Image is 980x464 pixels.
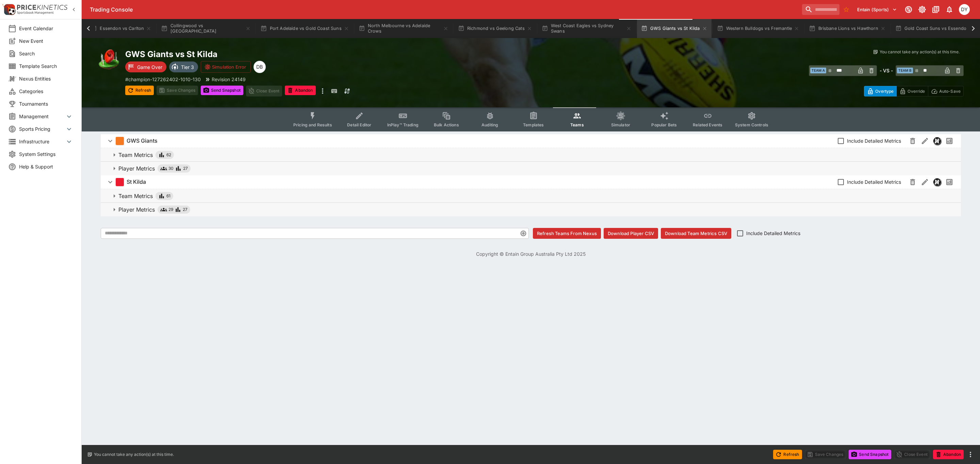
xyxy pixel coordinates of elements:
[902,3,915,16] button: Connected to PK
[849,450,891,459] button: Send Snapshot
[604,228,658,239] button: Download Player CSV
[693,122,722,127] span: Related Events
[166,193,170,199] span: 61
[101,189,961,203] button: Team Metrics61
[118,164,155,173] p: Player Metrics
[168,165,174,172] span: 30
[19,138,65,145] span: Infrastructure
[19,113,65,120] span: Management
[157,19,255,38] button: Collingwood vs [GEOGRAPHIC_DATA]
[183,206,187,213] span: 27
[17,11,54,14] img: Sportsbook Management
[19,100,73,107] span: Tournaments
[651,122,677,127] span: Popular Bets
[101,162,961,175] button: Player Metrics3027
[166,151,171,158] span: 62
[19,125,65,132] span: Sports Pricing
[454,19,536,38] button: Richmond vs Geelong Cats
[933,450,964,457] span: Mark an event as closed and abandoned.
[101,148,961,162] button: Team Metrics62
[293,122,332,127] span: Pricing and Results
[19,63,73,70] span: Template Search
[875,88,894,95] p: Overtype
[966,450,975,459] button: more
[19,25,73,32] span: Event Calendar
[355,19,453,38] button: North Melbourne vs Adelaide Crows
[931,135,943,147] button: Nexus
[939,88,961,95] p: Auto-Save
[570,122,584,127] span: Teams
[930,3,942,16] button: Documentation
[880,49,960,55] p: You cannot take any action(s) at this time.
[318,86,327,96] button: more
[254,61,266,73] div: Dylan Brown
[94,451,174,458] p: You cannot take any action(s) at this time.
[864,86,897,96] button: Overtype
[853,4,901,15] button: Select Tenant
[137,64,162,71] p: Game Over
[19,50,73,57] span: Search
[746,230,800,237] span: Include Detailed Metrics
[118,206,155,214] p: Player Metrics
[933,137,941,145] div: Nexus
[181,64,194,71] p: Tier 3
[86,19,156,38] button: Essendon vs Carlton
[943,176,955,188] button: Past Performances
[933,178,941,186] img: nexus.svg
[387,122,419,127] span: InPlay™ Trading
[611,122,630,127] span: Simulator
[127,137,158,144] h6: GWS Giants
[773,450,802,459] button: Refresh
[959,4,970,15] div: dylan.brown
[434,122,459,127] span: Bulk Actions
[943,135,955,147] button: Past Performances
[168,206,173,213] span: 29
[82,250,980,257] p: Copyright © Entain Group Australia Pty Ltd 2025
[125,86,154,95] button: Refresh
[17,5,67,10] img: PriceKinetics
[288,107,774,131] div: Event type filters
[90,6,799,13] div: Trading Console
[127,178,146,185] h6: St Kilda
[933,178,941,186] div: Nexus
[916,3,928,16] button: Toggle light/dark mode
[847,137,901,144] span: Include Detailed Metrics
[98,49,120,71] img: australian_rules.png
[118,151,153,159] p: Team Metrics
[533,228,601,239] button: Refresh Teams From Nexus
[125,49,544,59] h2: Copy To Clipboard
[896,86,928,96] button: Override
[523,122,544,127] span: Templates
[637,19,712,38] button: GWS Giants vs St Kilda
[256,19,353,38] button: Port Adelaide vs Gold Coast Suns
[2,3,16,16] img: PriceKinetics Logo
[201,86,243,95] button: Send Snapshot
[933,137,941,145] img: nexus.svg
[201,61,251,73] button: Simulation Error
[285,87,315,93] span: Mark an event as closed and abandoned.
[841,4,852,15] button: No Bookmarks
[864,86,964,96] div: Start From
[285,86,315,95] button: Abandon
[713,19,804,38] button: Western Bulldogs vs Fremantle
[101,134,961,148] button: GWS GiantsInclude Detailed MetricsNexusPast Performances
[880,67,893,74] h6: - VS -
[931,176,943,188] button: Nexus
[661,228,731,239] button: Download Team Metrics CSV
[943,3,955,16] button: Notifications
[810,68,826,73] span: Team A
[847,178,901,185] span: Include Detailed Metrics
[19,37,73,44] span: New Event
[928,86,964,96] button: Auto-Save
[481,122,498,127] span: Auditing
[347,122,371,127] span: Detail Editor
[212,76,246,83] p: Revision 24149
[183,165,188,172] span: 27
[933,450,964,459] button: Abandon
[101,203,961,216] button: Player Metrics2927
[908,88,925,95] p: Override
[538,19,636,38] button: West Coast Eagles vs Sydney Swans
[101,175,961,189] button: St KildaInclude Detailed MetricsNexusPast Performances
[802,4,839,15] input: search
[957,2,972,17] button: dylan.brown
